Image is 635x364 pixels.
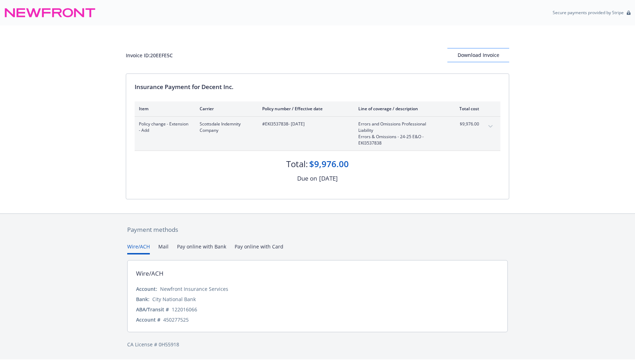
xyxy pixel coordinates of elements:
[453,121,479,127] span: $9,976.00
[358,134,441,146] span: Errors & Omissions - 24-25 E&O - EKI3537838
[127,225,508,234] div: Payment methods
[126,52,173,59] div: Invoice ID: 20EEFE5C
[447,48,509,62] div: Download Invoice
[453,106,479,112] div: Total cost
[136,269,164,278] div: Wire/ACH
[135,82,500,92] div: Insurance Payment for Decent Inc.
[358,121,441,146] span: Errors and Omissions Professional LiabilityErrors & Omissions - 24-25 E&O - EKI3537838
[158,243,169,254] button: Mail
[127,243,150,254] button: Wire/ACH
[358,121,441,134] span: Errors and Omissions Professional Liability
[286,158,308,170] div: Total:
[262,106,347,112] div: Policy number / Effective date
[172,306,197,313] div: 122016066
[200,121,251,134] span: Scottsdale Indemnity Company
[139,121,188,134] span: Policy change - Extension - Add
[136,285,157,293] div: Account:
[127,341,508,348] div: CA License # 0H55918
[152,295,196,303] div: City National Bank
[136,295,149,303] div: Bank:
[136,306,169,313] div: ABA/Transit #
[262,121,347,127] span: #EKI3537838 - [DATE]
[553,10,624,16] p: Secure payments provided by Stripe
[135,117,500,151] div: Policy change - Extension - AddScottsdale Indemnity Company#EKI3537838- [DATE]Errors and Omission...
[297,174,317,183] div: Due on
[163,316,189,323] div: 450277525
[177,243,226,254] button: Pay online with Bank
[160,285,228,293] div: Newfront Insurance Services
[358,106,441,112] div: Line of coverage / description
[235,243,283,254] button: Pay online with Card
[200,106,251,112] div: Carrier
[319,174,338,183] div: [DATE]
[485,121,496,132] button: expand content
[136,316,160,323] div: Account #
[309,158,349,170] div: $9,976.00
[447,48,509,62] button: Download Invoice
[139,106,188,112] div: Item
